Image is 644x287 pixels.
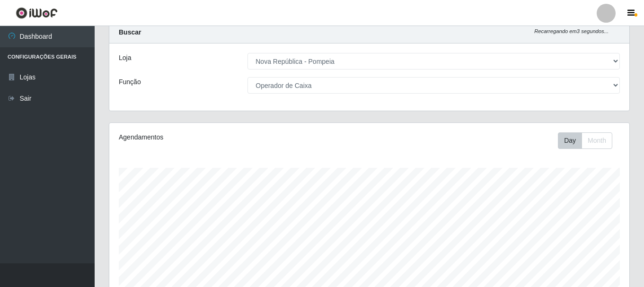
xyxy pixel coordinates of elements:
img: CoreUI Logo [16,7,58,19]
i: Recarregando em 3 segundos... [534,28,609,34]
div: Toolbar with button groups [558,132,620,149]
strong: Buscar [119,28,141,36]
div: Agendamentos [119,132,319,142]
button: Day [558,132,582,149]
label: Loja [119,53,131,63]
button: Month [582,132,612,149]
div: First group [558,132,612,149]
label: Função [119,77,141,87]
